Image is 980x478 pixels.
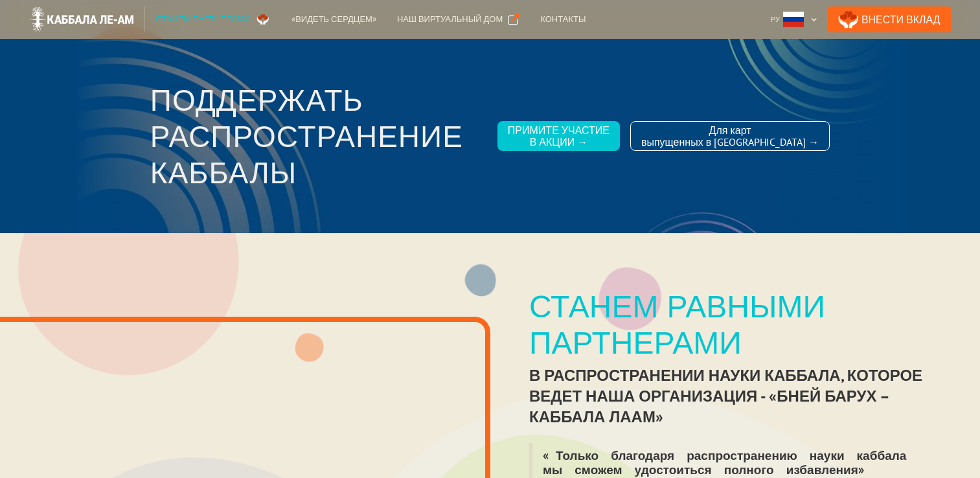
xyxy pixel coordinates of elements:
[630,121,830,151] a: Для картвыпущенных в [GEOGRAPHIC_DATA] →
[397,13,503,26] div: Наш виртуальный дом
[529,365,940,427] div: в распространении науки каббала, которое ведет наша организация - «Бней Барух – Каббала лаАм»
[508,124,610,148] div: Примите участие в акции →
[145,6,281,32] a: Станем партнерами
[281,6,387,32] a: «Видеть сердцем»
[766,6,823,32] div: Ру
[291,13,376,26] div: «Видеть сердцем»
[529,288,940,360] div: Станем равными партнерами
[150,82,487,190] h3: Поддержать распространение каббалы
[540,13,586,26] div: Контакты
[155,13,250,26] div: Станем партнерами
[771,13,780,26] div: Ру
[387,6,530,32] a: Наш виртуальный дом
[497,121,620,151] a: Примите участиев акции →
[641,124,819,148] div: Для карт выпущенных в [GEOGRAPHIC_DATA] →
[828,6,951,32] a: Внести Вклад
[530,6,596,32] a: Контакты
